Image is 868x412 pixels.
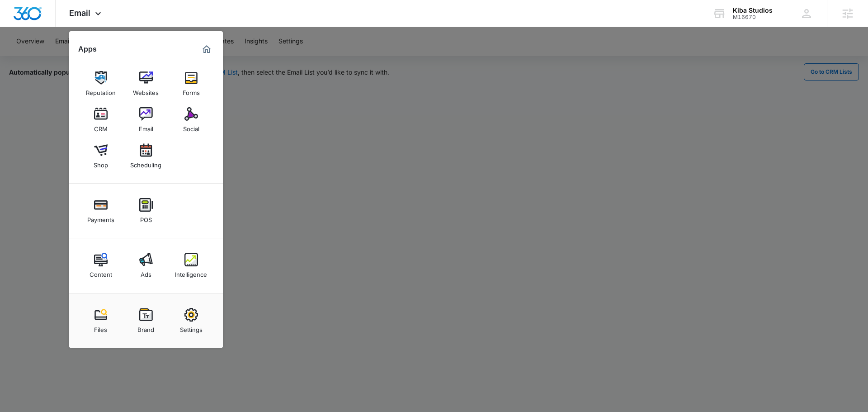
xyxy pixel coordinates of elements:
h2: Apps [78,45,97,53]
div: Social [183,121,199,133]
a: Payments [84,194,118,228]
a: Shop [84,139,118,173]
div: Intelligence [175,266,207,278]
a: POS [129,194,163,228]
a: Content [84,248,118,283]
a: Reputation [84,66,118,101]
div: Brand [137,322,154,333]
a: Files [84,303,118,338]
a: Ads [129,248,163,283]
a: Social [174,103,208,137]
div: Reputation [86,85,116,96]
div: Email [139,121,153,133]
a: Marketing 360® Dashboard [199,42,214,57]
div: account id [733,14,773,20]
div: POS [140,212,152,223]
div: Content [90,266,112,278]
a: Brand [129,303,163,338]
a: Forms [174,66,208,101]
a: Websites [129,66,163,101]
div: Settings [180,322,203,333]
a: CRM [84,103,118,137]
div: Forms [183,85,200,96]
div: account name [733,7,773,14]
div: Shop [94,157,108,169]
div: CRM [94,121,108,133]
div: Scheduling [130,157,161,169]
a: Scheduling [129,139,163,173]
div: Files [94,322,107,333]
div: Payments [87,212,114,223]
a: Email [129,103,163,137]
div: Websites [133,85,159,96]
a: Intelligence [174,248,208,283]
div: Ads [141,266,151,278]
a: Settings [174,303,208,338]
span: Email [69,8,90,18]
